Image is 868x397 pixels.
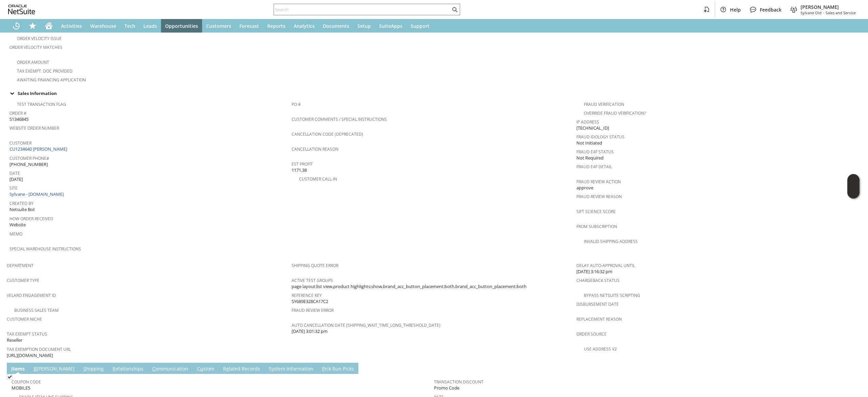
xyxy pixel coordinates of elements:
[9,201,34,206] a: Created By
[7,263,34,268] a: Department
[576,278,619,283] a: Chargeback Status
[139,19,161,33] a: Leads
[576,268,612,275] span: [DATE] 3:16:32 pm
[82,365,105,373] a: Shipping
[576,185,593,191] span: approve
[576,179,621,185] a: Fraud Review Action
[14,307,59,313] a: Business Sales Team
[17,36,62,41] a: Order Velocity Issue
[760,6,782,13] span: Feedback
[584,239,638,244] a: Invalid Shipping Address
[86,19,120,33] a: Warehouse
[9,110,26,116] a: Order #
[7,278,39,283] a: Customer Type
[9,161,48,168] span: [PHONE_NUMBER]
[584,110,646,116] a: Override Fraud Verification?
[451,5,459,14] svg: Search
[9,216,53,222] a: How Order Received
[584,101,624,107] a: Fraud Verification
[576,301,619,307] a: Disbursement Date
[200,365,203,372] span: u
[576,316,622,322] a: Replacement reason
[151,365,190,373] a: Communication
[83,365,86,372] span: S
[12,385,30,391] span: MOBILE5
[9,246,81,252] a: Special Warehouse Instructions
[407,19,434,33] a: Support
[7,89,861,98] td: Sales Information
[7,374,13,380] img: Checked
[221,365,262,373] a: Related Records
[292,161,313,167] a: Est Profit
[9,206,35,213] span: Netsuite Bot
[8,5,35,14] svg: logo
[9,185,18,191] a: Site
[292,263,338,268] a: Shipping Quote Error
[576,263,635,268] a: Delay Auto-Approval Until
[263,19,290,33] a: Reports
[319,19,353,33] a: Documents
[267,365,315,373] a: System Information
[32,365,76,373] a: B[PERSON_NAME]
[576,224,617,229] a: From Subscription
[45,22,53,30] svg: Home
[9,365,26,373] a: Items
[113,365,116,372] span: R
[7,352,53,359] span: [URL][DOMAIN_NAME]
[274,5,451,14] input: Search
[24,19,41,33] div: Shortcuts
[353,19,375,33] a: Setup
[292,283,527,290] span: page layout:list view,product highlights:show,brand_acc_button_placement:both,brand_acc_button_pl...
[290,19,319,33] a: Analytics
[202,19,235,33] a: Customers
[434,379,484,385] a: Transaction Discount
[9,231,22,237] a: Memo
[120,19,139,33] a: Tech
[576,209,616,214] a: Sift Science Score
[267,23,285,29] span: Reports
[9,170,20,176] a: Date
[357,23,371,29] span: Setup
[41,19,57,33] a: Home
[7,337,22,343] span: Reseller
[226,365,229,372] span: e
[294,23,315,29] span: Analytics
[375,19,407,33] a: SuiteApps
[292,146,338,152] a: Cancellation Reason
[12,22,20,30] svg: Recent Records
[11,365,13,372] span: I
[411,23,430,29] span: Support
[292,167,307,173] span: 1171.38
[576,149,614,155] a: Fraud E4F Status
[9,146,69,152] a: CU1234640 [PERSON_NAME]
[576,331,607,337] a: Order Source
[272,365,274,372] span: y
[34,365,37,372] span: B
[57,19,86,33] a: Activities
[9,176,23,183] span: [DATE]
[124,23,135,29] span: Tech
[584,292,640,298] a: Bypass NetSuite Scripting
[292,278,333,283] a: Active Test Groups
[152,365,155,372] span: C
[28,22,37,30] svg: Shortcuts
[235,19,263,33] a: Forecast
[847,174,860,198] iframe: Click here to launch Oracle Guided Learning Help Panel
[206,23,231,29] span: Customers
[292,131,363,137] a: Cancellation Code (deprecated)
[823,10,824,15] span: -
[801,10,822,15] span: Sylvane Old
[576,134,625,140] a: Fraud Idology Status
[9,222,26,228] span: Website
[7,331,47,337] a: Tax Exempt Status
[379,23,402,29] span: SuiteApps
[292,292,322,298] a: Reference Key
[161,19,202,33] a: Opportunities
[8,19,24,33] a: Recent Records
[61,23,82,29] span: Activities
[849,364,857,372] a: Unrolled view on
[165,23,198,29] span: Opportunities
[9,191,65,197] a: Sylvane - [DOMAIN_NAME]
[801,4,856,10] span: [PERSON_NAME]
[9,140,32,146] a: Customer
